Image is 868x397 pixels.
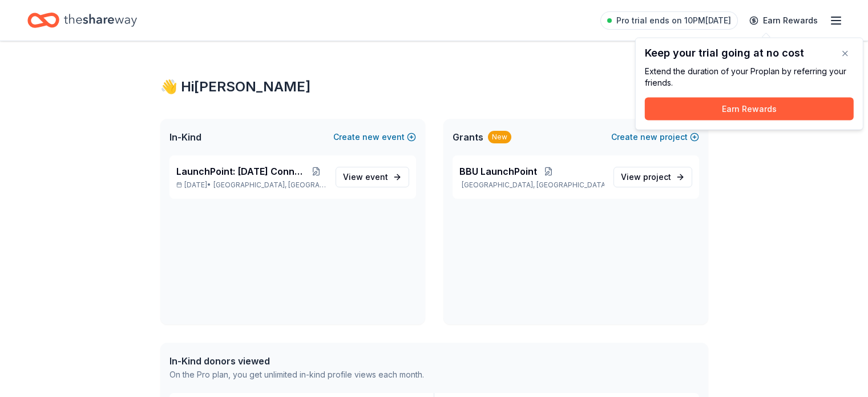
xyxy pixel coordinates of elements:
a: View event [336,167,409,187]
span: View [621,170,671,184]
button: Earn Rewards [645,98,854,121]
span: LaunchPoint: [DATE] Connection [176,165,306,178]
button: Createnewproject [611,130,699,144]
div: On the Pro plan, you get unlimited in-kind profile views each month. [169,368,424,382]
p: [GEOGRAPHIC_DATA], [GEOGRAPHIC_DATA] [459,181,604,190]
a: Home [27,7,137,34]
a: Pro trial ends on 10PM[DATE] [600,11,738,30]
span: new [640,130,657,144]
div: Keep your trial going at no cost [645,47,854,59]
a: Earn Rewards [742,10,825,31]
div: Extend the duration of your Pro plan by referring your friends. [645,66,854,89]
span: project [643,172,671,182]
div: 👋 Hi [PERSON_NAME] [160,78,708,96]
span: new [362,130,380,144]
span: Grants [453,130,483,144]
a: View project [613,167,692,187]
span: View [343,170,388,184]
p: [DATE] • [176,181,326,190]
span: event [365,172,388,182]
span: In-Kind [169,130,201,144]
div: In-Kind donors viewed [169,354,424,368]
button: Createnewevent [333,130,416,144]
span: BBU LaunchPoint [459,165,537,178]
span: Pro trial ends on 10PM[DATE] [616,14,731,27]
div: New [488,131,511,143]
span: [GEOGRAPHIC_DATA], [GEOGRAPHIC_DATA] [213,181,326,190]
